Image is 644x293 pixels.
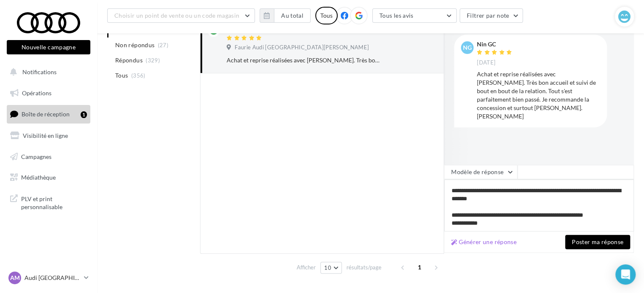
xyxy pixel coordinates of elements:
span: [DATE] [477,59,495,67]
div: Achat et reprise réalisées avec [PERSON_NAME]. Très bon accueil et suivi de bout en bout de la re... [477,70,600,121]
a: Visibilité en ligne [5,127,92,145]
span: Afficher [297,263,316,271]
a: AM Audi [GEOGRAPHIC_DATA][PERSON_NAME] [7,270,90,286]
a: Médiathèque [5,169,92,186]
button: Tous les avis [372,8,457,23]
span: Choisir un point de vente ou un code magasin [114,12,239,19]
div: Achat et reprise réalisées avec [PERSON_NAME]. Très bon accueil et suivi de bout en bout de la re... [227,56,382,65]
button: Générer une réponse [448,237,520,247]
span: Non répondus [115,41,154,49]
span: Opérations [22,89,51,97]
span: Campagnes [21,153,51,160]
span: NG [463,43,472,52]
span: (27) [158,42,168,48]
p: Audi [GEOGRAPHIC_DATA][PERSON_NAME] [24,274,81,282]
button: Choisir un point de vente ou un code magasin [107,8,255,23]
span: Notifications [22,68,57,75]
div: Open Intercom Messenger [615,264,636,285]
span: AM [10,274,20,282]
a: Campagnes [5,148,92,166]
span: (356) [131,72,146,79]
span: 10 [324,264,331,271]
div: Nin GC [477,41,514,47]
span: PLV et print personnalisable [21,193,87,211]
span: 1 [413,261,426,274]
button: Notifications [5,63,89,81]
span: Boîte de réception [22,110,70,118]
a: Boîte de réception1 [5,105,92,123]
button: Poster ma réponse [565,235,630,249]
span: Médiathèque [21,174,56,181]
button: Au total [260,8,311,23]
span: Tous les avis [379,12,414,19]
button: 10 [320,262,342,274]
button: Modèle de réponse [444,165,517,179]
button: Au total [274,8,311,23]
span: Visibilité en ligne [23,132,68,139]
span: Faurie Audi [GEOGRAPHIC_DATA][PERSON_NAME] [235,44,369,51]
div: Tous [315,7,338,24]
a: PLV et print personnalisable [5,190,92,215]
a: Opérations [5,84,92,102]
button: Filtrer par note [460,8,523,23]
span: Tous [115,71,128,80]
div: 1 [81,111,87,118]
span: Répondus [115,56,143,65]
span: (329) [146,57,160,64]
span: résultats/page [346,263,382,271]
button: Nouvelle campagne [7,40,90,54]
